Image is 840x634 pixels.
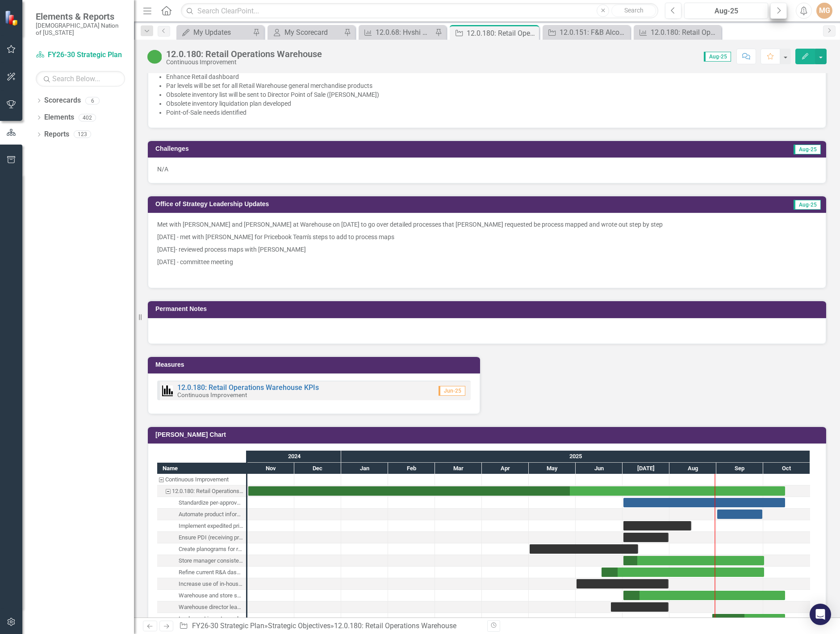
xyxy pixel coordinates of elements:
div: Task: Continuous Improvement Start date: 2024-11-01 End date: 2024-11-02 [157,474,246,485]
a: 12.0.68: Hvshi Gift Shop Inventory KPIs [361,27,433,38]
div: Increase use of in-house print services for apparel [157,578,246,590]
div: Sep [716,463,763,474]
div: 12.0.180: Retail Operations Warehouse KPIs [651,27,719,38]
a: Reports [44,129,69,140]
div: Dec [294,463,341,474]
div: Task: Start date: 2025-09-01 End date: 2025-09-30 [157,509,246,520]
div: Feb [388,463,435,474]
div: My Updates [193,27,251,38]
li: Par levels will be set for all Retail Warehouse general merchandise products [166,81,817,90]
div: Task: Start date: 2025-06-17 End date: 2025-10-01 [157,567,246,578]
div: Task: Start date: 2025-07-01 End date: 2025-10-01 [623,556,764,565]
div: Task: Start date: 2025-07-01 End date: 2025-10-15 [623,498,785,507]
li: Obsolete inventory liquidation plan developed [166,99,817,108]
div: » » [179,621,480,631]
p: Met with [PERSON_NAME] and [PERSON_NAME] at Warehouse on [DATE] to go over detailed processes tha... [157,220,817,231]
div: Ensure PDI (receiving product) training for manager/supervisors [157,532,246,543]
input: Search ClearPoint... [181,3,658,19]
div: Refine current R&A dashboards [157,567,246,578]
div: Task: Start date: 2024-11-01 End date: 2025-10-15 [157,485,246,497]
div: Standardize per-approved price labeling methods [157,497,246,509]
div: Increase use of in-house print services for apparel [179,578,243,590]
div: Task: Start date: 2025-07-01 End date: 2025-10-01 [157,555,246,567]
a: My Updates [179,27,251,38]
div: Task: Start date: 2025-07-01 End date: 2025-08-15 [623,521,691,530]
div: Jul [623,463,669,474]
div: 2024 [247,451,341,462]
span: Search [624,7,644,14]
div: Task: Start date: 2025-07-01 End date: 2025-10-15 [157,590,246,601]
div: Aug-25 [687,6,765,17]
div: Task: Start date: 2025-05-01 End date: 2025-07-11 [157,543,246,555]
a: 12.0.151: F&B Alcohol Inventory Control Process (Choctaw Casino & Resort-[PERSON_NAME]) [545,27,628,38]
div: 12.0.180: Retail Operations Warehouse [334,622,456,630]
div: Automate product information transfer to PDI [157,509,246,520]
img: Performance Management [162,385,173,396]
a: Scorecards [44,95,81,106]
li: Enhance Retail dashboard [166,72,817,81]
small: Continuous Improvement [177,391,247,398]
div: Store manager consistent use of ordering tools [157,555,246,567]
span: Aug-25 [794,200,821,210]
button: Aug-25 [684,3,768,19]
div: Open Intercom Messenger [810,604,831,625]
span: Aug-25 [794,145,821,154]
div: Warehouse director leads decisions based on data [179,601,243,613]
div: Task: Start date: 2025-06-01 End date: 2025-07-31 [577,579,669,588]
div: Warehouse and store supervisors updated dashboard training [157,590,246,601]
h3: Challenges [155,145,517,152]
div: Automate product information transfer to PDI [179,509,243,520]
div: May [529,463,576,474]
div: Create planograms for restock needs [157,543,246,555]
div: Task: Start date: 2025-07-01 End date: 2025-10-15 [157,497,246,509]
div: Task: Start date: 2025-08-29 End date: 2025-10-15 [712,614,785,623]
div: Task: Start date: 2025-08-29 End date: 2025-10-15 [157,613,246,625]
span: Jun-25 [439,386,465,396]
div: 12.0.180: Retail Operations Warehouse [157,485,246,497]
div: Name [157,463,246,474]
h3: Office of Strategy Leadership Updates [155,201,690,207]
a: 12.0.180: Retail Operations Warehouse KPIs [636,27,719,38]
a: Strategic Objectives [268,622,330,630]
div: Oct [763,463,810,474]
div: Task: Start date: 2025-06-01 End date: 2025-07-31 [157,578,246,590]
a: My Scorecard [270,27,342,38]
div: Aug [669,463,716,474]
div: Implement expedited pricing approval process [179,520,243,532]
div: Task: Start date: 2025-06-17 End date: 2025-10-01 [602,568,764,577]
div: Task: Start date: 2025-07-01 End date: 2025-10-15 [623,591,785,600]
div: 12.0.180: Retail Operations Warehouse [172,485,243,497]
div: Task: Start date: 2025-07-01 End date: 2025-07-31 [623,533,669,542]
div: 12.0.151: F&B Alcohol Inventory Control Process (Choctaw Casino & Resort-[PERSON_NAME]) [560,27,628,38]
div: Task: Start date: 2025-07-01 End date: 2025-08-15 [157,520,246,532]
div: Implement inventory validation at transfer out [179,613,243,625]
img: ClearPoint Strategy [4,9,21,26]
div: Task: Start date: 2025-06-23 End date: 2025-07-31 [157,601,246,613]
small: [DEMOGRAPHIC_DATA] Nation of [US_STATE] [36,22,125,37]
div: Refine current R&A dashboards [179,567,243,578]
input: Search Below... [36,71,125,87]
div: Store manager consistent use of ordering tools [179,555,243,567]
div: Mar [435,463,482,474]
img: CI Action Plan Approved/In Progress [147,50,162,64]
span: Elements & Reports [36,11,125,22]
div: Create planograms for restock needs [179,543,243,555]
div: Jun [576,463,623,474]
button: MG [816,3,832,19]
h3: [PERSON_NAME] Chart [155,431,822,438]
div: Standardize per-approved price labeling methods [179,497,243,509]
div: Task: Start date: 2025-06-23 End date: 2025-07-31 [611,602,669,612]
div: 6 [85,97,100,104]
div: 123 [74,131,91,138]
div: 12.0.68: Hvshi Gift Shop Inventory KPIs [376,27,433,38]
div: 12.0.180: Retail Operations Warehouse [467,28,537,39]
div: Ensure PDI (receiving product) training for manager/supervisors [179,532,243,543]
div: Continuous Improvement [166,59,322,66]
div: Warehouse and store supervisors updated dashboard training [179,590,243,601]
a: Elements [44,112,74,123]
h3: Measures [155,361,476,368]
div: 402 [79,114,96,121]
p: N/A [157,165,817,174]
a: 12.0.180: Retail Operations Warehouse KPIs [177,383,319,392]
